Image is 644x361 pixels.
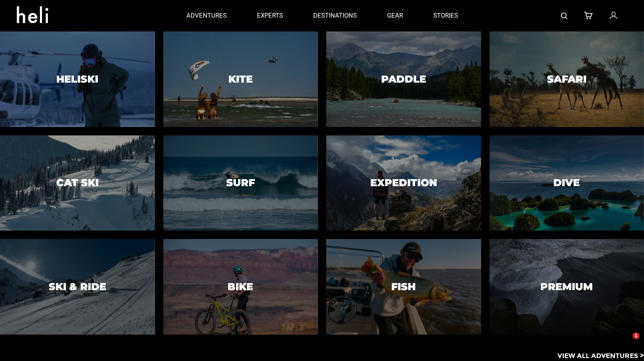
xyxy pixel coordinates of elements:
h3: Premium [540,281,593,292]
h3: Safari [547,74,586,85]
h3: Kite [228,74,253,85]
p: destinations [313,11,357,20]
span: 1 [633,332,639,339]
p: adventures [186,11,227,20]
img: search-bar-icon.svg [561,13,568,19]
h3: Fish [391,281,416,292]
h3: Paddle [381,74,426,85]
iframe: Intercom live chat [615,332,636,353]
h3: Surf [226,177,255,188]
h3: Ski & Ride [49,281,106,292]
h3: Heliski [56,74,98,85]
p: experts [257,11,283,20]
h3: Bike [228,281,253,292]
h3: Cat Ski [56,177,99,188]
h3: Expedition [370,177,437,188]
h3: Dive [553,177,580,188]
p: View All Adventures > [558,351,644,361]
